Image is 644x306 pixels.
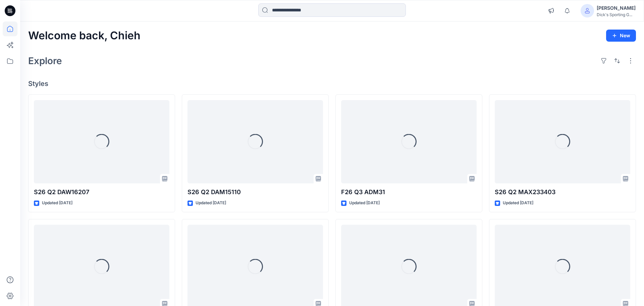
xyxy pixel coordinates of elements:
p: Updated [DATE] [42,200,72,207]
p: S26 Q2 DAW16207 [34,187,169,197]
p: Updated [DATE] [349,200,380,207]
p: Updated [DATE] [503,200,533,207]
p: S26 Q2 MAX233403 [495,187,630,197]
p: F26 Q3 ADM31 [341,187,477,197]
div: [PERSON_NAME] [597,4,636,12]
h4: Styles [28,80,636,88]
h2: Welcome back, Chieh [28,30,141,42]
h2: Explore [28,55,62,66]
p: S26 Q2 DAM15110 [187,187,323,197]
svg: avatar [585,8,590,13]
button: New [606,30,636,42]
div: Dick's Sporting G... [597,12,636,17]
p: Updated [DATE] [196,200,226,207]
